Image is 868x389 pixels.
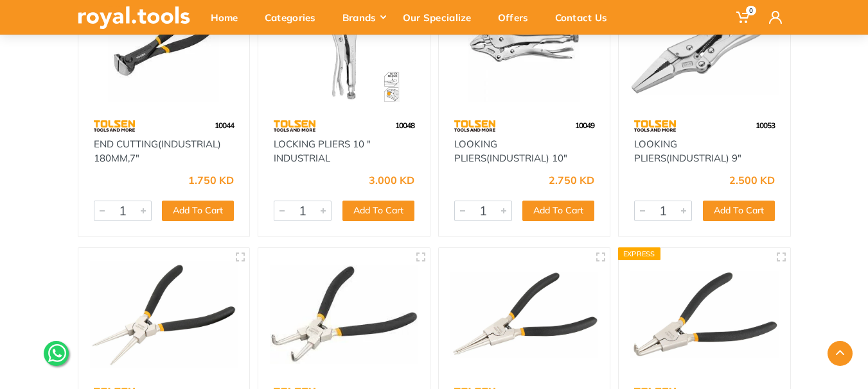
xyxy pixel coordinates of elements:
[618,247,660,260] div: Express
[630,260,779,370] img: Royal Tools - EXTERNAL CIRCLIP PLIER BENT 180MM,7
[274,138,371,165] a: LOCKING PLIERS 10 " INDUSTRIAL
[342,201,414,221] button: Add To Cart
[94,115,136,137] img: 64.webp
[215,120,234,130] span: 10044
[549,175,594,185] div: 2.750 KD
[202,4,256,31] div: Home
[333,4,394,31] div: Brands
[270,260,418,370] img: Royal Tools - INTERNAL CIRCLIP PLIER BENT 180MM,7
[454,138,567,165] a: LOOKING PLIERS(INDUSTRIAL) 10"
[78,6,190,29] img: royal.tools Logo
[522,201,594,221] button: Add To Cart
[94,138,221,165] a: END CUTTING(INDUSTRIAL) 180MM,7"
[756,120,775,130] span: 10053
[395,120,414,130] span: 10048
[729,175,775,185] div: 2.500 KD
[546,4,625,31] div: Contact Us
[634,138,741,165] a: LOOKING PLIERS(INDUSTRIAL) 9"
[575,120,594,130] span: 10049
[394,4,489,31] div: Our Specialize
[188,175,234,185] div: 1.750 KD
[274,115,315,137] img: 64.webp
[90,260,238,370] img: Royal Tools - INTERNAL CIRCLIP PLIER STRAIGHT 180MM,7
[454,115,496,137] img: 64.webp
[634,115,676,137] img: 64.webp
[489,4,546,31] div: Offers
[746,6,756,15] span: 0
[256,4,333,31] div: Categories
[369,175,414,185] div: 3.000 KD
[162,201,234,221] button: Add To Cart
[703,201,775,221] button: Add To Cart
[450,260,599,370] img: Royal Tools - EXTERNAL CIRCLIP PLIER STRAIGHT 180MM,7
